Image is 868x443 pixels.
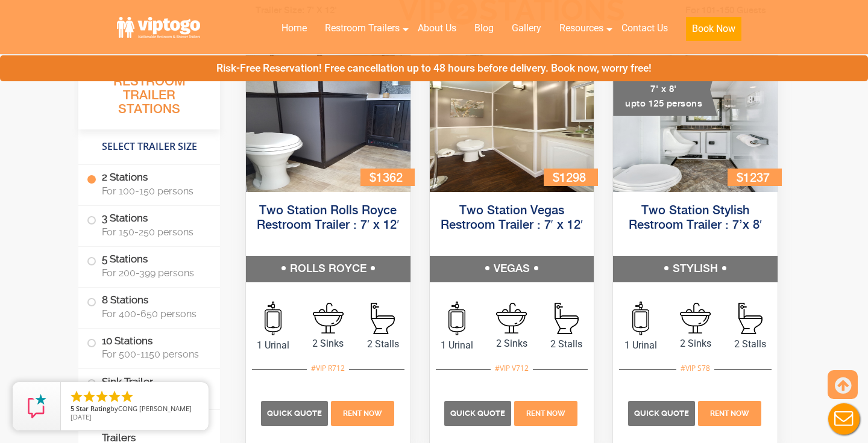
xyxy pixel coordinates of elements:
h4: Select Trailer Size [78,135,220,158]
img: an icon of Stall [738,303,763,334]
span: For 500-1150 persons [102,349,206,360]
a: Restroom Trailers [316,15,409,42]
span: For 400-650 persons [102,308,206,320]
label: 2 Stations [87,165,212,202]
span: Rent Now [343,409,382,418]
label: 3 Stations [87,206,212,243]
div: $1237 [728,169,782,186]
img: an icon of sink [680,303,711,333]
a: Rent Now [329,407,395,418]
span: 2 Sinks [301,336,356,351]
h5: VEGAS [430,256,594,282]
span: by [71,405,199,414]
a: Contact Us [612,15,677,42]
span: For 100-150 persons [102,185,206,197]
span: [DATE] [71,412,92,421]
span: 1 Urinal [246,338,301,353]
li:  [95,389,109,404]
label: 10 Stations [87,329,212,366]
a: Quick Quote [261,407,330,418]
span: For 150-250 persons [102,226,206,238]
span: 2 Stalls [723,337,778,352]
span: Star Rating [76,404,110,413]
div: #VIP S78 [676,361,714,376]
span: Quick Quote [634,409,689,418]
li:  [82,389,96,404]
span: CONG [PERSON_NAME] [118,404,192,413]
img: an icon of Stall [371,303,395,334]
span: 1 Urinal [613,338,668,353]
button: Live Chat [820,395,868,443]
img: Side view of two station restroom trailer with separate doors for males and females [430,54,594,192]
span: Rent Now [526,409,565,418]
img: an icon of urinal [265,302,281,335]
a: Quick Quote [628,407,697,418]
span: Rent Now [710,409,749,418]
a: Blog [465,15,503,42]
div: $1362 [360,169,415,186]
li:  [69,389,84,404]
h3: All Portable Restroom Trailer Stations [78,57,220,129]
label: 5 Stations [87,247,212,284]
span: 5 [71,404,74,413]
span: Quick Quote [450,409,505,418]
img: an icon of urinal [448,302,465,335]
div: #VIP R712 [307,361,349,376]
img: an icon of urinal [632,302,649,335]
li:  [107,389,122,404]
a: Rent Now [696,407,763,418]
a: Two Station Rolls Royce Restroom Trailer : 7′ x 12′ [257,205,400,232]
span: Quick Quote [267,409,322,418]
span: 2 Stalls [356,337,410,352]
a: Two Station Vegas Restroom Trailer : 7′ x 12′ [441,205,583,232]
button: Book Now [686,17,741,41]
a: Rent Now [513,407,579,418]
div: $1298 [544,169,598,186]
h5: ROLLS ROYCE [246,256,410,282]
img: an icon of sink [313,303,344,333]
img: Review Rating [25,394,49,418]
div: Mini 7' x 8' upto 125 persons [613,63,717,116]
a: About Us [409,15,465,42]
a: Two Station Stylish Restroom Trailer : 7’x 8′ [629,205,762,232]
span: 2 Stalls [539,337,594,352]
span: 1 Urinal [430,338,485,353]
h5: STYLISH [613,256,778,282]
a: Book Now [677,15,750,48]
img: an icon of Stall [555,303,579,334]
a: Quick Quote [444,407,513,418]
a: Resources [550,15,612,42]
a: Gallery [503,15,550,42]
img: Side view of two station restroom trailer with separate doors for males and females [246,54,410,192]
div: #VIP V712 [491,361,533,376]
img: A mini restroom trailer with two separate stations and separate doors for males and females [613,54,778,192]
span: 2 Sinks [485,336,539,351]
span: 2 Sinks [668,336,723,351]
span: For 200-399 persons [102,267,206,279]
li:  [120,389,134,404]
label: Sink Trailer [87,369,212,406]
label: 8 Stations [87,288,212,325]
img: an icon of sink [496,303,527,333]
a: Home [272,15,316,42]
